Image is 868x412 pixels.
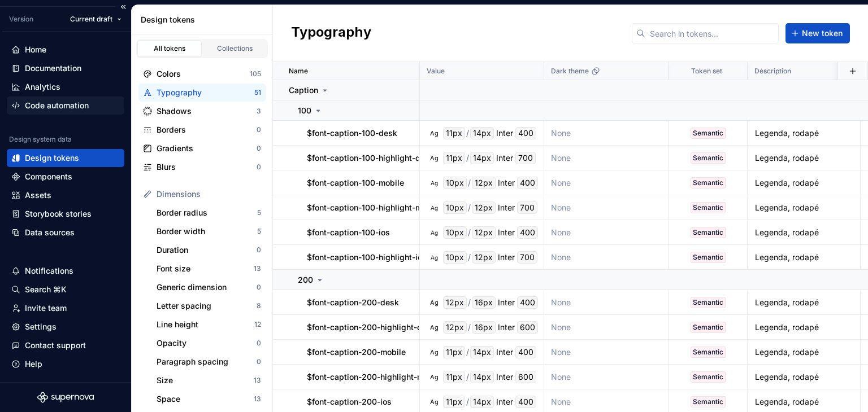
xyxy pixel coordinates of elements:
a: Typography51 [138,84,266,102]
button: New token [785,23,850,43]
div: / [466,346,469,358]
div: 16px [472,296,496,309]
div: Ag [429,154,439,163]
p: 200 [298,274,313,286]
div: Generic dimension [157,282,257,293]
div: Legenda, rodapé [748,152,860,164]
div: 10px [443,201,467,214]
div: / [468,226,471,239]
a: Assets [7,186,124,204]
a: Code automation [7,97,124,115]
div: Legenda, rodapé [748,227,860,238]
div: 10px [443,177,467,189]
div: Dimensions [157,189,261,200]
div: / [468,296,471,309]
div: Semantic [691,396,726,407]
div: Semantic [691,202,726,213]
div: 14px [470,152,494,164]
div: 5 [257,227,261,236]
div: Borders [157,124,257,135]
div: Invite team [25,303,67,314]
div: Version [9,15,33,24]
div: 14px [470,396,494,408]
div: 400 [515,346,536,358]
div: Inter [498,177,515,189]
div: 14px [470,346,494,358]
a: Colors105 [138,65,266,83]
div: Ag [429,397,439,406]
a: Paragraph spacing0 [152,353,266,371]
div: / [466,396,469,408]
p: $font-caption-200-highlight-desk [307,322,436,333]
div: 0 [257,144,261,153]
td: None [544,170,669,195]
p: Token set [691,67,722,76]
div: Inter [498,201,515,214]
a: Components [7,168,124,186]
a: Border width5 [152,222,266,240]
div: Semantic [691,371,726,383]
div: Ag [429,372,439,382]
div: 13 [254,264,261,273]
div: 400 [517,296,538,309]
div: 700 [515,152,536,164]
div: Semantic [691,297,726,308]
p: $font-caption-100-highlight-desk [307,152,434,164]
div: Semantic [691,347,726,358]
button: Notifications [7,262,124,280]
div: Notifications [25,265,73,277]
div: 51 [254,88,261,97]
div: 16px [472,321,496,334]
p: $font-caption-200-highlight-mobile [307,371,442,383]
p: Caption [289,85,318,96]
div: Documentation [25,63,81,74]
a: Home [7,41,124,59]
div: 105 [250,69,261,78]
div: Opacity [157,338,257,349]
div: Duration [157,244,257,256]
div: 12px [472,201,496,214]
div: / [468,201,471,214]
div: Ag [429,348,439,357]
a: Analytics [7,78,124,96]
a: Data sources [7,223,124,242]
div: Legenda, rodapé [748,371,860,383]
div: Help [25,358,42,370]
div: 8 [257,301,261,310]
div: Inter [496,152,513,164]
a: Space13 [152,390,266,408]
div: 12px [472,177,496,189]
div: Ag [429,323,439,332]
div: All tokens [141,44,198,53]
div: Legenda, rodapé [748,128,860,139]
div: Design system data [9,135,72,144]
a: Border radius5 [152,204,266,222]
td: None [544,121,669,146]
a: Font size13 [152,260,266,278]
p: Dark theme [551,67,589,76]
td: None [544,290,669,315]
div: 700 [517,251,537,264]
div: Semantic [691,177,726,189]
div: Semantic [691,128,726,139]
div: Code automation [25,100,89,111]
div: / [466,127,469,139]
td: None [544,365,669,389]
div: Ag [429,298,439,307]
div: Legenda, rodapé [748,396,860,407]
div: 700 [517,201,537,214]
div: 5 [257,208,261,217]
div: Semantic [691,322,726,333]
span: New token [802,28,843,39]
a: Generic dimension0 [152,278,266,296]
div: 14px [470,127,494,139]
div: Inter [498,296,515,309]
a: Duration0 [152,241,266,259]
button: Contact support [7,336,124,354]
div: Collections [207,44,263,53]
div: Letter spacing [157,300,257,312]
div: / [468,177,471,189]
div: Semantic [691,152,726,164]
div: 11px [443,152,465,164]
div: Design tokens [25,152,79,164]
